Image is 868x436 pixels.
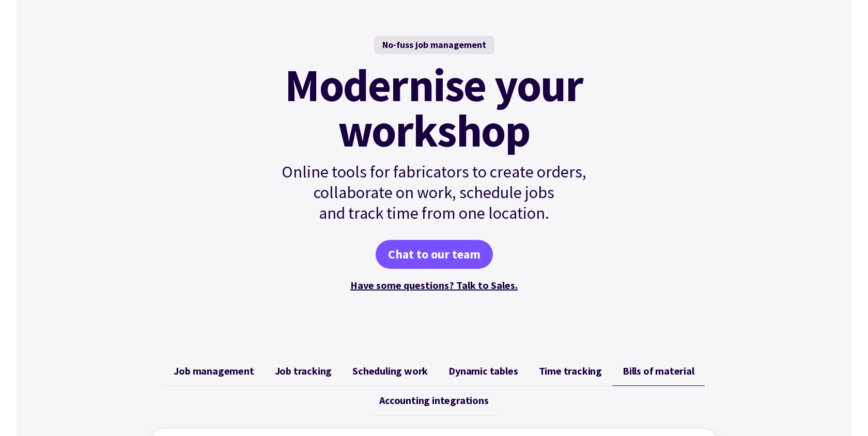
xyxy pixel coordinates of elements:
[539,365,602,377] span: Time tracking
[352,365,428,377] span: Scheduling work
[448,365,518,377] span: Dynamic tables
[376,240,493,269] a: Chat to our team
[374,36,494,54] div: No-fuss job management
[350,279,518,292] a: Have some questions? Talk to Sales.
[379,394,488,407] span: Accounting integrations
[275,365,332,377] span: Job tracking
[259,162,609,223] p: Online tools for fabricators to create orders, collaborate on work, schedule jobs and track time ...
[691,325,868,436] iframe: Chat Widget
[623,365,694,377] span: Bills of material
[285,62,583,153] mark: Modernise your workshop
[174,365,254,377] span: Job management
